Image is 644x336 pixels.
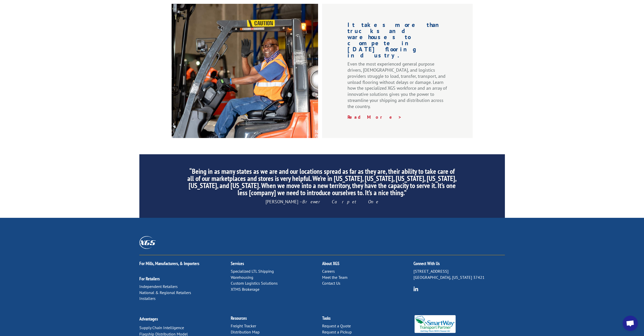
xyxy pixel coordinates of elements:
[231,261,244,266] a: Services
[139,284,178,289] a: Independent Retailers
[231,315,247,321] a: Resources
[322,316,414,323] h2: Tasks
[322,329,352,334] a: Request a Pickup
[322,275,348,280] a: Meet the Team
[139,296,156,301] a: Installers
[623,316,638,331] div: Open chat
[139,316,158,322] a: Advantages
[348,22,447,61] h1: It takes more than trucks and warehouses to compete in [DATE] flooring industry.
[322,269,335,274] a: Careers
[348,61,447,114] p: Even the most experienced general purpose drivers, [DEMOGRAPHIC_DATA], and logistics providers st...
[414,261,505,268] h2: Connect With Us
[231,281,278,286] a: Custom Logistics Solutions
[231,323,256,328] a: Freight Tracker
[231,275,253,280] a: Warehousing
[139,261,199,266] a: For Mills, Manufacturers, & Importers
[302,199,378,205] em: Brewer Carpet One
[348,114,402,120] a: Read More >
[139,290,191,295] a: National & Regional Retailers
[322,261,339,266] a: About XGS
[414,315,457,333] img: Smartway_Logo
[231,269,274,274] a: Specialized LTL Shipping
[414,286,418,291] img: group-6
[187,168,457,199] h2: “Being in as many states as we are and our locations spread as far as they are, their ability to ...
[231,329,260,334] a: Distribution Map
[231,287,259,292] a: XTMS Brokerage
[139,325,184,330] a: Supply Chain Intelligence
[414,268,505,281] p: [STREET_ADDRESS] [GEOGRAPHIC_DATA], [US_STATE] 37421
[139,276,160,282] a: For Retailers
[322,281,340,286] a: Contact Us
[266,199,378,205] span: [PERSON_NAME] –
[139,236,156,249] img: XGS_Logos_ALL_2024_All_White
[322,323,351,328] a: Request a Quote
